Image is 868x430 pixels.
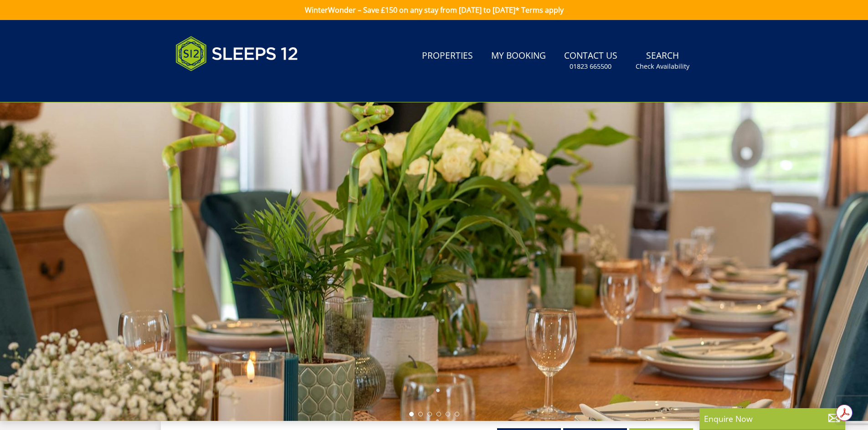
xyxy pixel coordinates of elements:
iframe: Customer reviews powered by Trustpilot [171,82,267,90]
small: 01823 665500 [570,62,611,71]
small: Check Availability [636,62,689,71]
a: My Booking [488,46,550,66]
p: Enquire Now [704,413,841,425]
img: Sleeps 12 [175,31,298,76]
a: Properties [418,46,477,66]
a: Contact Us01823 665500 [560,46,621,76]
a: SearchCheck Availability [632,46,693,76]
